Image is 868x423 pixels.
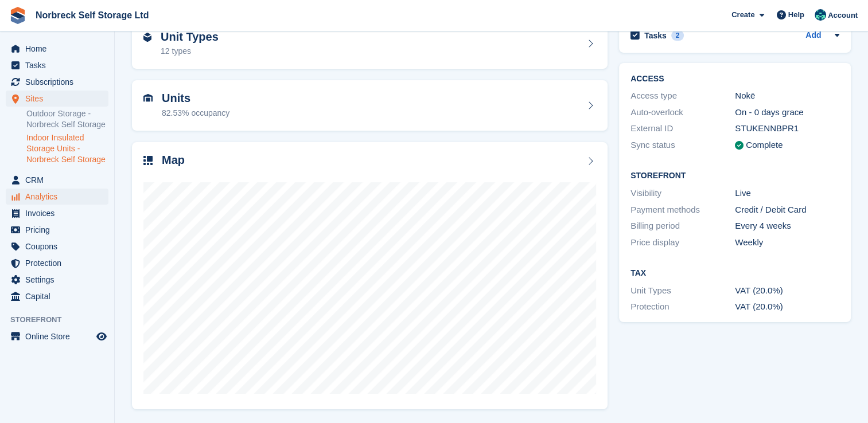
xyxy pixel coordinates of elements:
[630,203,735,217] div: Payment methods
[25,189,94,205] span: Analytics
[26,132,108,165] a: Indoor Insulated Storage Units - Norbreck Self Storage
[6,255,108,271] a: menu
[735,187,839,200] div: Live
[735,220,839,233] div: Every 4 weeks
[815,9,826,21] img: Sally King
[25,238,94,254] span: Coupons
[6,41,108,57] a: menu
[630,284,735,297] div: Unit Types
[671,30,684,41] div: 2
[161,45,219,57] div: 12 types
[132,19,608,69] a: Unit Types 12 types
[162,107,229,119] div: 82.53% occupancy
[25,255,94,271] span: Protection
[25,91,94,107] span: Sites
[31,6,153,25] a: Norbreck Self Storage Ltd
[6,272,108,288] a: menu
[6,238,108,254] a: menu
[630,236,735,249] div: Price display
[6,222,108,238] a: menu
[25,74,94,90] span: Subscriptions
[25,41,94,57] span: Home
[735,89,839,103] div: Nokē
[630,220,735,233] div: Billing period
[630,269,839,278] h2: Tax
[143,33,151,42] img: unit-type-icn-2b2737a686de81e16bb02015468b77c625bbabd49415b5ef34ead5e3b44a266d.svg
[735,300,839,314] div: VAT (20.0%)
[25,288,94,304] span: Capital
[6,91,108,107] a: menu
[735,122,839,135] div: STUKENNBPR1
[161,30,219,44] h2: Unit Types
[735,284,839,297] div: VAT (20.0%)
[25,272,94,288] span: Settings
[630,106,735,119] div: Auto-overlock
[6,288,108,304] a: menu
[6,172,108,188] a: menu
[9,7,26,24] img: stora-icon-8386f47178a22dfd0bd8f6a31ec36ba5ce8667c1dd55bd0f319d3a0aa187defe.svg
[630,171,839,181] h2: Storefront
[630,139,735,152] div: Sync status
[6,205,108,221] a: menu
[731,9,754,21] span: Create
[630,89,735,103] div: Access type
[630,187,735,200] div: Visibility
[644,30,667,41] h2: Tasks
[788,9,804,21] span: Help
[630,75,839,84] h2: ACCESS
[6,328,108,344] a: menu
[6,57,108,73] a: menu
[735,203,839,217] div: Credit / Debit Card
[162,92,229,105] h2: Units
[25,57,94,73] span: Tasks
[25,328,94,344] span: Online Store
[26,108,108,130] a: Outdoor Storage - Norbreck Self Storage
[630,122,735,135] div: External ID
[6,74,108,90] a: menu
[25,205,94,221] span: Invoices
[132,80,608,131] a: Units 82.53% occupancy
[25,222,94,238] span: Pricing
[828,10,858,21] span: Account
[735,236,839,249] div: Weekly
[143,94,153,102] img: unit-icn-7be61d7bf1b0ce9d3e12c5938cc71ed9869f7b940bace4675aadf7bd6d80202e.svg
[735,106,839,119] div: On - 0 days grace
[6,189,108,205] a: menu
[132,142,608,410] a: Map
[25,172,94,188] span: CRM
[162,154,185,167] h2: Map
[805,29,821,42] a: Add
[143,156,153,165] img: map-icn-33ee37083ee616e46c38cad1a60f524a97daa1e2b2c8c0bc3eb3415660979fc1.svg
[10,314,114,326] span: Storefront
[95,330,108,343] a: Preview store
[630,300,735,314] div: Protection
[746,139,783,152] div: Complete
